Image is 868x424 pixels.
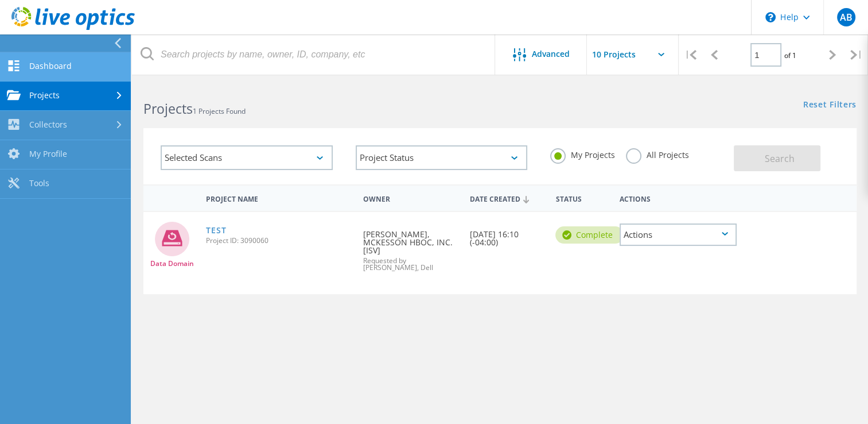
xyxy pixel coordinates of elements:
div: Status [550,187,614,209]
span: Advanced [532,50,570,58]
label: All Projects [626,148,688,159]
div: [PERSON_NAME], MCKESSON HBOC, INC. [ISV] [357,212,464,283]
div: Date Created [464,187,550,209]
div: Project Status [356,145,528,170]
button: Search [734,145,820,171]
span: of 1 [784,51,796,60]
span: AB [839,13,852,22]
span: Requested by [PERSON_NAME], Dell [363,257,458,271]
b: Projects [143,99,193,118]
span: Search [765,152,795,165]
span: Project ID: 3090060 [206,237,351,244]
svg: \n [765,12,776,22]
input: Search projects by name, owner, ID, company, etc [132,34,496,75]
label: My Projects [550,148,614,159]
div: Actions [620,223,737,246]
div: Selected Scans [161,145,333,170]
div: Project Name [200,187,357,209]
span: Data Domain [150,260,194,267]
span: 1 Projects Found [193,106,246,116]
a: TEST [206,226,226,234]
div: Actions [614,187,742,209]
div: | [679,34,702,75]
div: Complete [555,226,624,244]
a: Live Optics Dashboard [11,24,135,32]
div: [DATE] 16:10 (-04:00) [464,212,550,258]
a: Reset Filters [803,101,857,110]
div: Owner [357,187,464,209]
div: | [844,34,868,75]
